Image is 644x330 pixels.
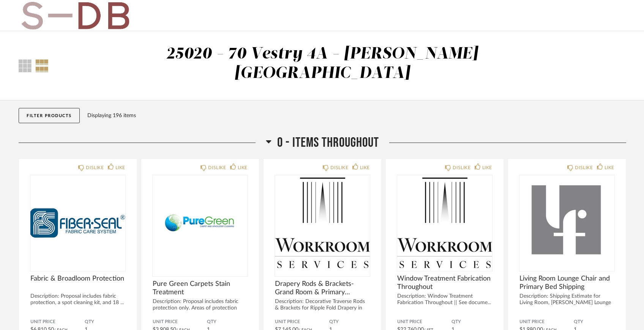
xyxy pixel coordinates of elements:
[275,280,370,297] span: Drapery Rods & Brackets- Grand Room & Primary Bedroom
[30,293,125,306] div: Description: Proposal includes fabric protection, a spot cleaning kit, and 18 ...
[519,175,614,270] img: undefined
[397,175,492,270] img: undefined
[238,164,248,171] div: LIKE
[208,164,226,171] div: DISLIKE
[19,108,80,123] button: Filter Products
[153,280,248,297] span: Pure Green Carpets Stain Treatment
[397,274,492,291] span: Window Treatment Fabrication Throughout
[115,164,125,171] div: LIKE
[275,175,370,270] img: undefined
[519,274,614,291] span: Living Room Lounge Chair and Primary Bed Shipping
[277,135,379,151] span: 0 - Items Throughout
[86,164,104,171] div: DISLIKE
[275,319,329,325] span: Unit Price
[451,319,492,325] span: QTY
[519,293,614,313] div: Description: Shipping Estimate for Living Room, [PERSON_NAME] Lounge Chairs and Prim...
[482,164,492,171] div: LIKE
[85,319,125,325] span: QTY
[605,164,614,171] div: LIKE
[30,274,125,283] span: Fabric & Broadloom Protection
[275,175,370,270] div: 0
[453,164,470,171] div: DISLIKE
[19,0,132,31] img: b32ebaae-4786-4be9-8124-206f41a110d9.jpg
[574,319,614,325] span: QTY
[153,319,207,325] span: Unit Price
[153,175,248,270] div: 0
[330,164,348,171] div: DISLIKE
[153,175,248,270] img: undefined
[397,319,451,325] span: Unit Price
[30,175,125,270] img: undefined
[329,319,370,325] span: QTY
[30,319,85,325] span: Unit Price
[519,319,574,325] span: Unit Price
[397,293,492,306] div: Description: Window Treatment Fabrication Throughout || See docume...
[575,164,593,171] div: DISLIKE
[275,298,370,318] div: Description: Decorative Traverse Rods & Brackets for Ripple Fold Drapery in Gra...
[87,111,623,120] div: Displaying 196 items
[153,298,248,318] div: Description: Proposal includes fabric protection only. Areas of protection inc...
[166,46,478,81] div: 25020 - 70 Vestry 4A - [PERSON_NAME][GEOGRAPHIC_DATA]
[207,319,248,325] span: QTY
[360,164,370,171] div: LIKE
